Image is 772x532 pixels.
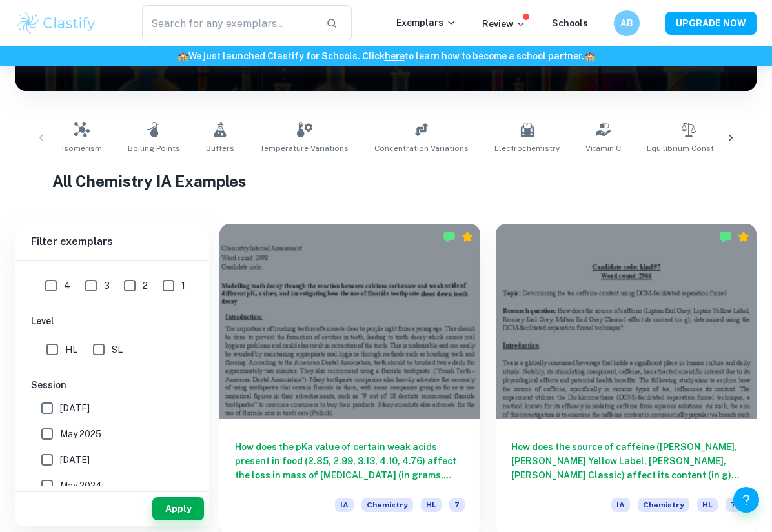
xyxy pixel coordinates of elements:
span: IA [611,498,630,512]
span: HL [697,498,718,512]
span: 3 [104,279,110,293]
img: Clastify logo [15,10,97,36]
span: 1 [181,279,185,293]
span: IA [335,498,354,512]
h6: Filter exemplars [15,224,209,260]
span: May 2024 [60,478,102,493]
span: Buffers [206,143,234,154]
span: [DATE] [60,401,90,415]
button: UPGRADE NOW [665,12,757,35]
span: Boiling Points [128,143,180,154]
h6: How does the source of caffeine ([PERSON_NAME], [PERSON_NAME] Yellow Label, [PERSON_NAME], [PERSO... [511,440,741,482]
p: Exemplars [396,15,456,30]
span: Isomerism [62,143,102,154]
h6: Session [31,378,194,392]
img: Marked [719,230,732,243]
span: SL [112,342,123,357]
span: Equilibrium Constants [647,143,731,154]
input: Search for any exemplars... [142,5,315,41]
span: Concentration Variations [374,143,469,154]
span: 7 [449,498,465,512]
button: Apply [152,497,204,520]
a: here [385,51,405,61]
span: Temperature Variations [260,143,349,154]
div: Premium [461,230,474,243]
span: Chemistry [361,498,413,512]
h6: We just launched Clastify for Schools. Click to learn how to become a school partner. [3,49,769,63]
button: Help and Feedback [733,487,759,513]
span: 🏫 [178,51,188,61]
img: Marked [443,230,456,243]
span: Chemistry [638,498,689,512]
span: Vitamin C [585,143,621,154]
div: Premium [737,230,750,243]
span: May 2025 [60,427,101,441]
h6: AB [620,16,635,30]
h6: How does the pKa value of certain weak acids present in food (2.85, 2.99, 3.13, 4.10, 4.76) affec... [235,440,465,482]
span: [DATE] [60,453,90,467]
span: 7 [726,498,741,512]
p: Review [482,17,526,31]
span: Electrochemistry [494,143,560,154]
a: Schools [552,18,588,28]
span: 2 [143,279,148,293]
h6: Level [31,314,194,328]
span: HL [421,498,442,512]
span: 4 [64,279,70,293]
h1: All Chemistry IA Examples [52,170,719,193]
button: AB [614,10,640,36]
span: 🏫 [584,51,595,61]
span: HL [65,342,77,357]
